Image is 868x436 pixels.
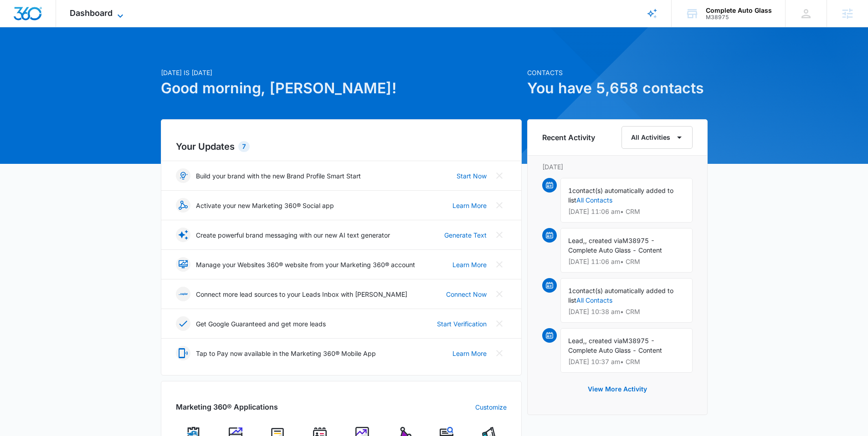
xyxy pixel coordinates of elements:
[492,168,507,183] button: Close
[196,289,407,299] p: Connect more lead sources to your Leads Inbox with [PERSON_NAME]
[196,349,376,358] p: Tap to Pay now available in the Marketing 360® Mobile App
[576,196,612,204] a: All Contacts
[706,14,772,20] div: account id
[568,237,585,244] span: Lead,
[161,77,522,99] h1: Good morning, [PERSON_NAME]!
[527,68,708,77] p: Contacts
[585,337,622,345] span: , created via
[706,7,772,14] div: account name
[568,287,572,294] span: 1
[568,187,572,194] span: 1
[176,401,278,412] h2: Marketing 360® Applications
[176,140,507,153] h2: Your Updates
[452,349,487,358] a: Learn More
[196,201,334,210] p: Activate your new Marketing 360® Social app
[621,126,693,149] button: All Activities
[452,201,487,210] a: Learn More
[196,260,415,269] p: Manage your Websites 360® website from your Marketing 360® account
[492,228,507,242] button: Close
[492,316,507,331] button: Close
[568,208,685,215] p: [DATE] 11:06 am • CRM
[492,257,507,272] button: Close
[238,141,250,152] div: 7
[576,296,612,304] a: All Contacts
[475,402,507,412] a: Customize
[568,309,685,315] p: [DATE] 10:38 am • CRM
[568,359,685,365] p: [DATE] 10:37 am • CRM
[437,319,487,329] a: Start Verification
[542,132,595,143] h6: Recent Activity
[446,289,487,299] a: Connect Now
[568,337,585,345] span: Lead,
[492,346,507,360] button: Close
[579,378,656,400] button: View More Activity
[196,319,326,329] p: Get Google Guaranteed and get more leads
[452,260,487,269] a: Learn More
[196,230,390,240] p: Create powerful brand messaging with our new AI text generator
[457,171,487,181] a: Start Now
[568,287,673,304] span: contact(s) automatically added to list
[492,287,507,301] button: Close
[585,237,622,244] span: , created via
[568,259,685,265] p: [DATE] 11:06 am • CRM
[527,77,708,99] h1: You have 5,658 contacts
[492,198,507,213] button: Close
[542,162,693,172] p: [DATE]
[161,68,522,77] p: [DATE] is [DATE]
[70,8,113,18] span: Dashboard
[444,230,487,240] a: Generate Text
[196,171,361,181] p: Build your brand with the new Brand Profile Smart Start
[568,187,673,204] span: contact(s) automatically added to list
